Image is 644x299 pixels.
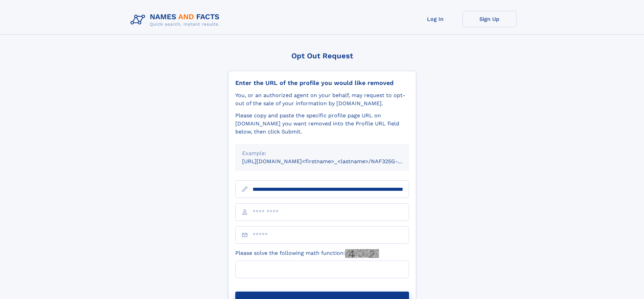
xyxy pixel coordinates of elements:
[235,112,409,136] div: Please copy and paste the specific profile page URL on [DOMAIN_NAME] you want removed into the Pr...
[235,91,409,108] div: You, or an authorized agent on your behalf, may request to opt-out of the sale of your informatio...
[228,52,416,60] div: Opt Out Request
[462,11,517,27] a: Sign Up
[128,11,225,29] img: Logo Names and Facts
[408,11,462,27] a: Log In
[235,79,409,87] div: Enter the URL of the profile you would like removed
[235,249,379,258] label: Please solve the following math function:
[242,158,422,165] small: [URL][DOMAIN_NAME]<firstname>_<lastname>/NAF325G-xxxxxxxx
[242,149,402,157] div: Example:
